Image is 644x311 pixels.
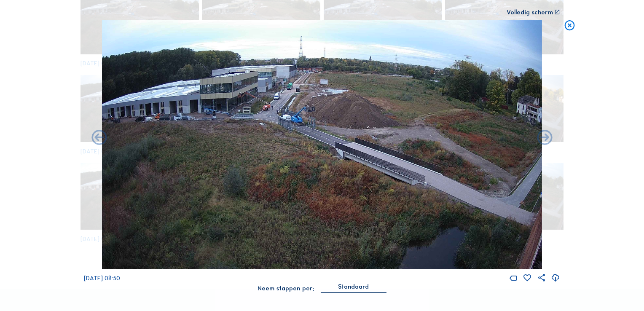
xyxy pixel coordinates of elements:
[102,20,542,269] img: Image
[258,285,314,291] div: Neem stappen per:
[338,283,369,291] div: Standaard
[84,274,120,282] span: [DATE] 08:50
[507,9,553,15] div: Volledig scherm
[321,283,386,292] div: Standaard
[536,129,554,147] i: Back
[90,129,108,147] i: Forward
